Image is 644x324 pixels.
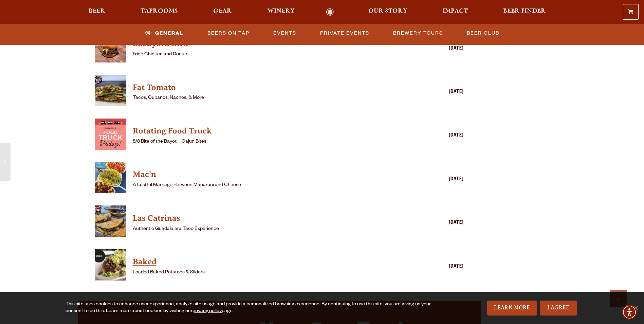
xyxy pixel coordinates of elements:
[95,205,126,240] a: View Las Catrinas details (opens in a new window)
[95,249,126,281] img: thumbnail food truck
[205,25,252,41] a: Beers on Tap
[364,8,412,16] a: Our Story
[409,176,464,184] div: [DATE]
[133,82,406,93] h4: Fat Tomato
[141,8,178,14] span: Taprooms
[368,8,407,14] span: Our Story
[95,162,126,197] a: View Mac'n details (opens in a new window)
[263,8,299,16] a: Winery
[610,290,627,307] a: Scroll to top
[409,263,464,271] div: [DATE]
[95,119,126,154] a: View Rotating Food Truck details (opens in a new window)
[133,138,406,146] p: 8/8 Bite of the Bayou - Cajun Bites
[487,301,537,316] a: Learn More
[409,132,464,140] div: [DATE]
[409,219,464,227] div: [DATE]
[95,119,126,150] img: thumbnail food truck
[192,309,222,314] a: privacy policy
[268,8,295,14] span: Winery
[133,169,406,180] h4: Mac'n
[133,212,406,225] a: View Las Catrinas details (opens in a new window)
[622,305,637,320] div: Accessibility Menu
[209,8,236,16] a: Gear
[95,205,126,237] img: thumbnail food truck
[133,81,406,94] a: View Fat Tomato details (opens in a new window)
[499,8,550,16] a: Beer Finder
[409,45,464,53] div: [DATE]
[443,8,468,14] span: Impact
[213,8,232,14] span: Gear
[503,8,546,14] span: Beer Finder
[317,25,372,41] a: Private Events
[133,126,406,137] h4: Rotating Food Truck
[409,88,464,96] div: [DATE]
[133,256,406,267] h4: Baked
[464,25,502,41] a: Beer Club
[142,25,186,41] a: General
[271,25,299,41] a: Events
[133,269,406,277] p: Loaded Baked Potatoes & Sliders
[390,25,446,41] a: Brewery Tours
[133,213,406,224] h4: Las Catrinas
[438,8,472,16] a: Impact
[136,8,182,16] a: Taprooms
[89,8,105,14] span: Beer
[133,124,406,138] a: View Rotating Food Truck details (opens in a new window)
[540,301,577,316] a: I Agree
[95,75,126,106] img: thumbnail food truck
[133,255,406,269] a: View Baked details (opens in a new window)
[95,162,126,193] img: thumbnail food truck
[133,168,406,181] a: View Mac'n details (opens in a new window)
[317,8,343,16] a: Odell Home
[133,181,406,190] p: A Lustful Marriage Between Macaroni and Cheese
[84,8,110,16] a: Beer
[66,301,431,315] div: This site uses cookies to enhance user experience, analyze site usage and provide a personalized ...
[133,225,406,233] p: Authentic Guadalajara Taco Experience
[95,31,126,66] a: View Backyard Bird details (opens in a new window)
[95,31,126,62] img: thumbnail food truck
[95,75,126,110] a: View Fat Tomato details (opens in a new window)
[133,51,406,59] p: Fried Chicken and Donuts
[133,94,406,102] p: Tacos, Cubanos, Nachos, & More
[95,249,126,284] a: View Baked details (opens in a new window)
